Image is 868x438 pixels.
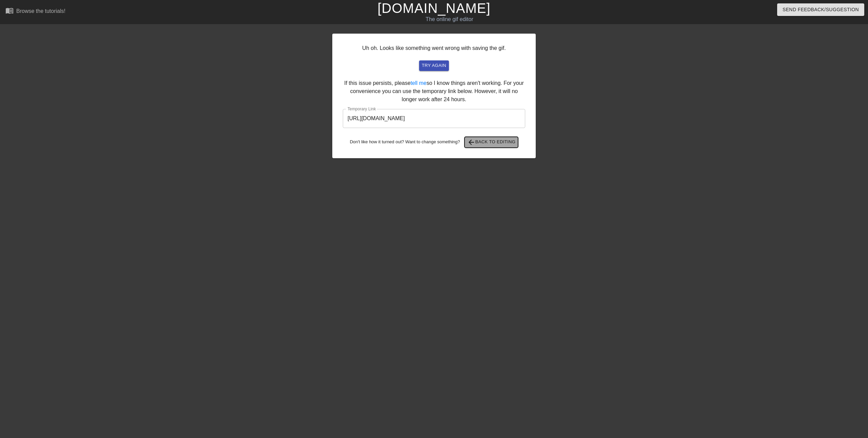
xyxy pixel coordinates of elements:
button: Back to Editing [465,137,518,148]
span: Send Feedback/Suggestion [783,5,859,14]
div: Uh oh. Looks like something went wrong with saving the gif. If this issue persists, please so I k... [332,34,536,158]
div: Browse the tutorials! [16,8,65,14]
a: tell me [411,80,427,86]
input: bare [343,109,525,128]
button: try again [419,60,449,71]
div: Don't like how it turned out? Want to change something? [343,137,525,148]
span: menu_book [5,6,14,15]
a: Browse the tutorials! [5,6,65,17]
a: [DOMAIN_NAME] [377,1,490,16]
div: The online gif editor [293,15,606,23]
span: try again [422,62,446,70]
span: Back to Editing [467,138,516,146]
button: Send Feedback/Suggestion [777,3,864,16]
span: arrow_back [467,138,475,146]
